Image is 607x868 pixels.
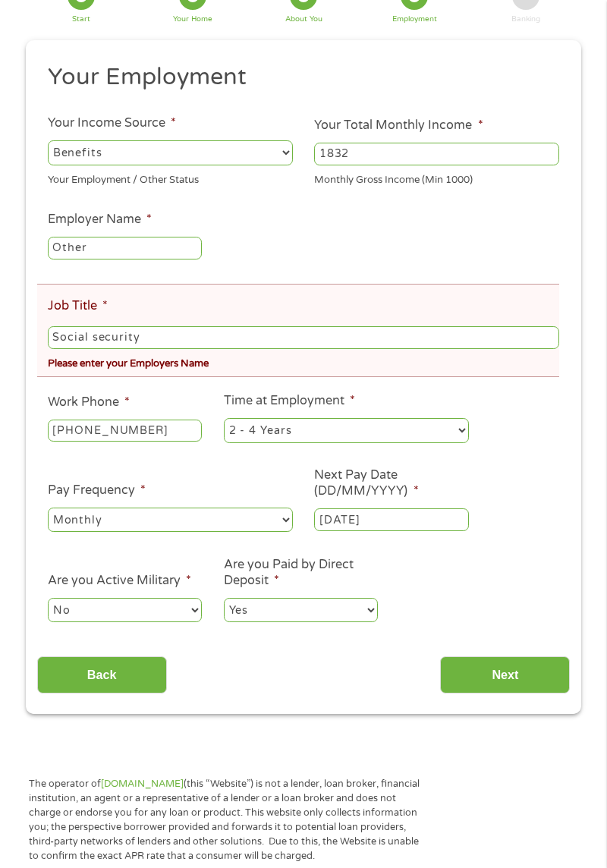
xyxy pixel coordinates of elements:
p: The operator of (this “Website”) is not a lender, loan broker, financial institution, an agent or... [29,777,424,863]
label: Work Phone [48,395,130,410]
div: Please enter your Employers Name [48,351,559,372]
div: Start [72,16,90,24]
div: Banking [511,16,540,24]
input: Next [440,656,570,693]
a: [DOMAIN_NAME] [101,778,184,790]
div: Employment [392,16,437,24]
label: Employer Name [48,212,152,228]
input: (231) 754-4010 [48,420,202,442]
label: Next Pay Date (DD/MM/YYYY) [314,467,468,499]
div: Monthly Gross Income (Min 1000) [314,168,559,188]
label: Your Income Source [48,115,176,131]
h2: Your Employment [48,62,549,93]
input: Walmart [48,237,202,259]
label: Are you Paid by Direct Deposit [224,557,378,589]
div: About You [285,16,322,24]
input: Back [37,656,167,693]
input: 1800 [314,143,559,165]
label: Job Title [48,298,108,314]
input: Cashier [48,326,559,349]
label: Are you Active Military [48,573,191,589]
label: Time at Employment [224,393,355,409]
label: Pay Frequency [48,483,146,498]
label: Your Total Monthly Income [314,118,483,134]
div: Your Home [173,16,212,24]
input: ---Click Here for Calendar --- [314,508,468,531]
div: Your Employment / Other Status [48,168,293,188]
